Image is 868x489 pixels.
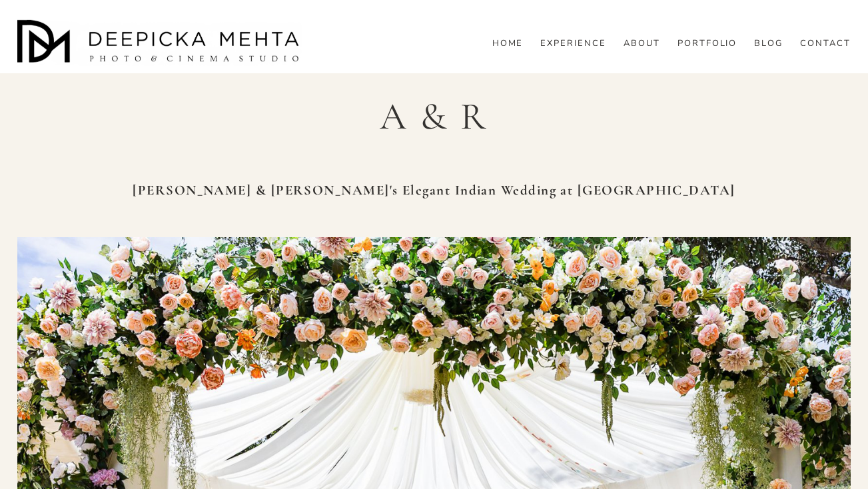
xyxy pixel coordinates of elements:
[677,38,737,50] a: PORTFOLIO
[133,182,735,199] strong: [PERSON_NAME] & [PERSON_NAME]'s Elegant Indian Wedding at [GEOGRAPHIC_DATA]
[420,91,450,144] div: &
[624,38,660,50] a: ABOUT
[460,91,488,144] div: R
[17,20,304,67] img: Austin Wedding Photographer - Deepicka Mehta Photography &amp; Cinematography
[754,38,783,50] a: folder dropdown
[540,38,606,50] a: EXPERIENCE
[754,39,783,49] span: BLOG
[492,38,524,50] a: HOME
[380,91,409,144] div: A
[800,38,851,50] a: CONTACT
